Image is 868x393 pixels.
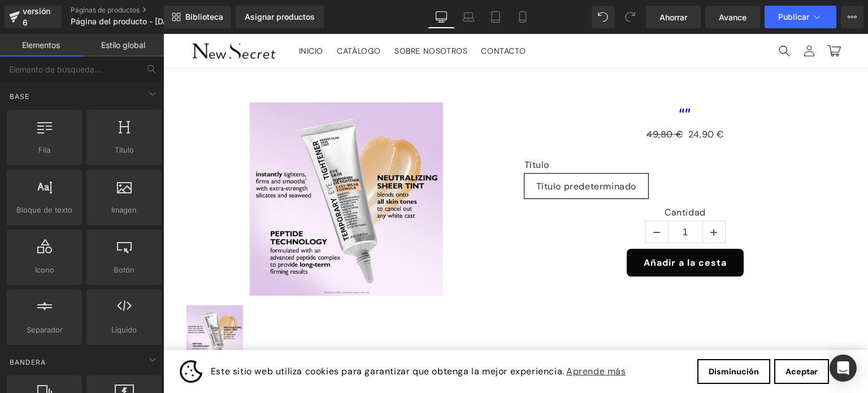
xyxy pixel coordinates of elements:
a: versión 6 [5,6,62,28]
font: Título [361,125,387,137]
a: Páginas de productos [71,6,201,15]
font: Bandera [10,358,46,366]
font: Páginas de productos [71,6,140,14]
font: CONTACTO [318,12,362,22]
a: De oficina [428,6,455,28]
a: Aprende más [401,329,465,346]
font: Elementos [22,40,60,50]
font: Fila [38,145,50,154]
font: ✕ [678,332,685,342]
font: Aceptar [622,332,654,343]
button: Más [841,6,863,28]
button: Añadir a la cesta [463,215,580,243]
font: Icono [35,265,54,274]
font: Cantidad [501,172,542,184]
font: “” [515,74,528,88]
font: Botón [114,265,134,274]
font: 24,90 € [525,94,561,106]
font: Base [10,92,29,101]
img: “” [86,68,280,262]
a: CATÁLOGO [167,5,224,29]
button: Deshacer [592,6,614,28]
summary: Búsqueda [609,5,633,29]
a: CONTACTO [311,5,369,29]
a: Avance [705,6,760,28]
a: Tableta [482,6,509,28]
font: Imagen [111,205,137,214]
font: Líquido [111,325,137,334]
font: Este sitio web utiliza cookies para garantizar que obtenga la mejor experiencia. [47,331,401,343]
img: logo [16,326,39,349]
font: 49,80 € [483,94,519,106]
font: SOBRE NOSOTROS [231,12,304,22]
font: Biblioteca [185,12,223,21]
a: Nueva Biblioteca [164,6,231,28]
font: Publicar [778,12,809,21]
font: Separador [27,325,63,334]
div: Abrir Intercom Messenger [830,355,857,382]
button: permitir cookies [611,325,666,350]
a: Móvil [509,6,536,28]
a: Computadora portátil [455,6,482,28]
font: Asignar productos [245,12,315,21]
font: Disminución [545,332,596,343]
a: SOBRE NOSOTROS [224,5,311,29]
font: versión 6 [23,6,50,27]
a: “” [515,75,528,88]
img: Nuevo secreto [28,7,113,28]
a: “” [23,271,83,331]
font: Título predeterminado [373,146,474,158]
a: INICIO [129,5,167,29]
font: INICIO [136,12,160,22]
font: Estilo global [101,40,145,50]
button: Rehacer [619,6,641,28]
button: Publicar [765,6,836,28]
font: CATÁLOGO [173,12,218,22]
font: Ahorrar [659,12,687,22]
font: Aprende más [403,331,463,343]
font: Avance [719,12,747,22]
button: denegar cookies [534,325,607,350]
font: Título [115,145,134,154]
font: Página del producto - [DATE][PERSON_NAME] 16:34:25 [71,16,280,26]
img: “” [23,271,80,328]
button: Descartar el mensaje de cookies [674,334,688,342]
font: Bloque de texto [16,205,72,214]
